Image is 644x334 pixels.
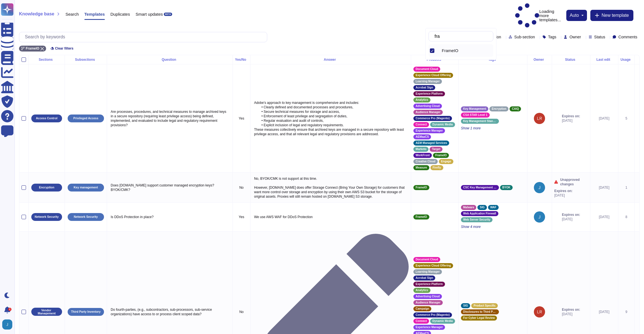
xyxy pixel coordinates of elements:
span: Advertising Cloud [416,295,440,298]
span: [DATE] [562,118,580,123]
div: Question [109,58,230,61]
span: Measure [416,166,427,169]
span: Show 4 more [461,225,525,229]
span: Show 1 more [461,126,525,130]
div: Sections [31,58,62,61]
span: Malware [463,206,474,209]
div: [DATE] [593,185,616,190]
span: Search [65,12,79,16]
span: Tags [548,35,557,39]
input: Search by keywords [432,31,493,41]
span: Web Application Firewall [463,212,496,215]
div: Subsections [67,58,105,61]
span: Engage [441,160,451,163]
div: FrameIO [437,47,439,54]
img: user [534,211,545,223]
p: Does [DOMAIN_NAME] support customer managed encryption keys? BYOK/CMK? [109,182,230,193]
span: Comments [618,35,637,39]
span: Clear filters [55,47,74,50]
span: Status [594,35,605,39]
p: Network Security [35,215,59,218]
span: Learning Manager [416,270,440,273]
span: Encryption [492,108,506,110]
span: Expires on: [562,114,580,118]
button: user [1,318,16,331]
p: Network Security [74,215,98,218]
span: WAF [490,206,496,209]
span: New template [602,13,629,18]
span: Learning Manager [416,80,440,83]
span: Product Specific [473,304,496,307]
p: Adobe’s approach to key management is comprehensive and includes: • Clearly defined and documente... [253,99,409,138]
input: Search by keywords [22,32,267,42]
span: Dynamic Media [432,320,453,323]
span: FrameIO [26,47,39,50]
span: SIG [480,206,484,209]
p: Yes [235,116,248,121]
div: Answer [253,58,409,61]
span: Experience Platform [416,283,443,286]
span: Web Server Security [463,218,490,221]
span: Firefly [433,166,441,169]
p: Key management [74,186,98,189]
span: [DATE] [554,193,572,198]
img: user [534,182,545,193]
span: Experience Platform [416,92,443,95]
p: Loading more templates... [515,3,563,28]
span: Commerce Pro (Magento) [416,314,450,316]
span: Expires on: [562,212,580,217]
span: Creative Cloud [416,160,435,163]
span: Key Management [463,108,486,110]
span: SIG [463,304,468,307]
span: Document Cloud [416,68,438,71]
span: Duplicates [110,12,130,16]
span: For Cyber Legal Review [463,317,495,319]
p: No [235,185,248,190]
span: Experience Cloud Offering [416,264,451,267]
span: Analytics [416,289,428,292]
span: Commerce Pro (Magento) [416,117,450,120]
span: WorkFront [416,154,430,157]
span: Unapproved changes [560,177,588,186]
span: Document Cloud [416,258,438,261]
div: Yes/No [235,58,248,61]
span: Experience Manager [416,129,443,132]
div: 9 [621,310,632,314]
span: Experience Cloud Offering [416,74,451,77]
img: user [2,319,12,330]
div: [DATE] [593,310,616,314]
div: 1 [621,185,632,190]
span: Campaign [416,307,429,310]
div: Products [413,58,456,61]
button: New template [590,10,633,21]
span: Marketo [416,148,426,151]
div: 5 [621,116,632,121]
span: CSC Key Management Capability [463,186,497,189]
p: Encryption [39,186,55,189]
span: Expires on: [554,189,572,193]
div: 8 [621,215,632,219]
p: Do fourth-parties, (e.g., subcontractors, sub-processors, sub-service organizations) have access ... [109,306,230,318]
div: BETA [164,13,172,16]
span: Acrobat Sign [416,86,433,89]
span: Connect [416,320,427,323]
div: Last edit [593,58,616,61]
span: Audience Manager [416,111,441,114]
span: Advertising Cloud [416,105,440,108]
span: AEMaaCS [416,136,429,138]
span: CAIQ [512,108,519,110]
img: user [534,113,545,124]
span: AEM Managed Services [416,142,447,144]
div: Owner [530,58,550,61]
span: CSA STAR Level 1 [463,114,487,116]
span: Dynamic Media [432,123,453,126]
div: [DATE] [593,116,616,121]
span: Acrobat Sign [416,277,433,279]
div: [DATE] [593,215,616,219]
span: Target [432,148,440,151]
span: FrameIO [435,154,447,157]
p: Third Party Inventory [71,310,101,313]
span: BYOK [502,186,510,189]
span: [DATE] [562,217,580,221]
p: Vendor Management [33,309,60,315]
